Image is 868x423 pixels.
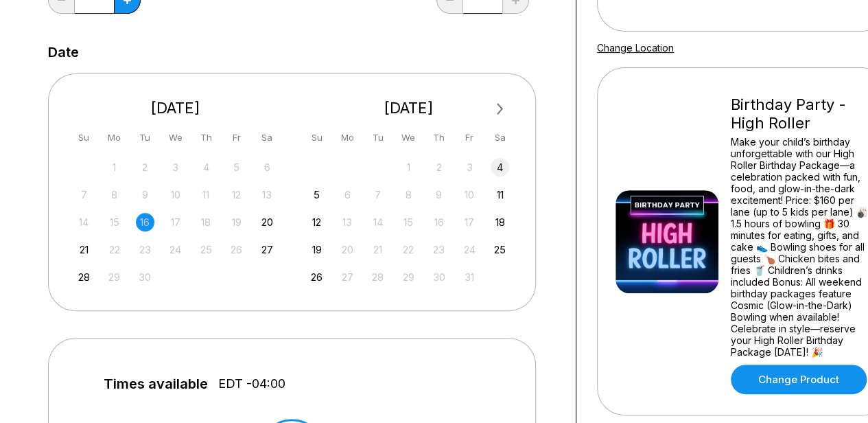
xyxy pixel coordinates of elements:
div: Not available Monday, October 27th, 2025 [338,268,357,286]
div: Not available Tuesday, October 7th, 2025 [368,185,387,204]
div: Not available Friday, September 12th, 2025 [227,185,246,204]
div: Choose Sunday, October 12th, 2025 [307,213,326,231]
div: Mo [338,128,357,147]
div: Not available Thursday, September 4th, 2025 [197,158,215,176]
div: Not available Tuesday, September 9th, 2025 [136,185,154,204]
label: Date [48,45,79,60]
div: Not available Sunday, September 7th, 2025 [75,185,93,204]
div: Not available Friday, September 5th, 2025 [227,158,246,176]
div: Mo [105,128,124,147]
div: Sa [491,128,509,147]
div: Not available Wednesday, September 24th, 2025 [166,240,185,259]
div: Not available Wednesday, October 1st, 2025 [399,158,418,176]
div: Not available Wednesday, October 22nd, 2025 [399,240,418,259]
div: Not available Saturday, September 6th, 2025 [258,158,277,176]
div: Not available Tuesday, October 14th, 2025 [368,213,387,231]
div: Choose Saturday, October 4th, 2025 [491,158,509,176]
div: Not available Tuesday, September 30th, 2025 [136,268,154,286]
div: Choose Sunday, September 28th, 2025 [75,268,93,286]
div: Not available Friday, October 31st, 2025 [460,268,479,286]
div: Not available Thursday, October 30th, 2025 [430,268,448,286]
div: Not available Thursday, October 23rd, 2025 [430,240,448,259]
div: Fr [460,128,479,147]
div: Not available Tuesday, September 2nd, 2025 [136,158,154,176]
div: Not available Wednesday, October 8th, 2025 [399,185,418,204]
div: Not available Thursday, October 2nd, 2025 [430,158,448,176]
div: Not available Thursday, September 11th, 2025 [197,185,215,204]
div: Choose Sunday, October 19th, 2025 [307,240,326,259]
div: Not available Thursday, October 9th, 2025 [430,185,448,204]
div: [DATE] [69,99,282,117]
div: Su [307,128,326,147]
div: Not available Thursday, October 16th, 2025 [430,213,448,231]
div: month 2025-09 [73,157,279,286]
div: Not available Wednesday, October 29th, 2025 [399,268,418,286]
a: Change Location [597,42,674,54]
div: Not available Tuesday, October 21st, 2025 [368,240,387,259]
div: Not available Monday, September 15th, 2025 [105,213,124,231]
div: Not available Friday, September 26th, 2025 [227,240,246,259]
div: Choose Saturday, October 18th, 2025 [491,213,509,231]
div: Choose Sunday, September 21st, 2025 [75,240,93,259]
div: [DATE] [303,99,515,117]
div: Not available Wednesday, September 3rd, 2025 [166,158,185,176]
div: Choose Sunday, October 26th, 2025 [307,268,326,286]
span: EDT -04:00 [218,376,285,391]
div: Th [430,128,448,147]
div: Choose Saturday, September 27th, 2025 [258,240,277,259]
div: Not available Monday, September 29th, 2025 [105,268,124,286]
div: Not available Friday, October 17th, 2025 [460,213,479,231]
span: Times available [104,376,208,391]
div: Not available Friday, October 24th, 2025 [460,240,479,259]
div: Choose Sunday, October 5th, 2025 [307,185,326,204]
div: Choose Saturday, September 20th, 2025 [258,213,277,231]
div: Fr [227,128,246,147]
div: Choose Saturday, October 25th, 2025 [491,240,509,259]
div: Not available Tuesday, September 16th, 2025 [136,213,154,231]
div: Su [75,128,93,147]
div: Not available Saturday, September 13th, 2025 [258,185,277,204]
div: We [399,128,418,147]
div: Tu [368,128,387,147]
div: Not available Tuesday, October 28th, 2025 [368,268,387,286]
div: Not available Monday, October 20th, 2025 [338,240,357,259]
div: Not available Wednesday, September 10th, 2025 [166,185,185,204]
div: month 2025-10 [306,157,512,286]
button: Next Month [489,98,511,120]
div: Not available Sunday, September 14th, 2025 [75,213,93,231]
div: Not available Wednesday, October 15th, 2025 [399,213,418,231]
div: Tu [136,128,154,147]
div: We [166,128,185,147]
div: Not available Monday, September 8th, 2025 [105,185,124,204]
div: Choose Saturday, October 11th, 2025 [491,185,509,204]
div: Not available Wednesday, September 17th, 2025 [166,213,185,231]
div: Not available Tuesday, September 23rd, 2025 [136,240,154,259]
div: Not available Friday, October 3rd, 2025 [460,158,479,176]
div: Not available Friday, October 10th, 2025 [460,185,479,204]
div: Not available Monday, October 6th, 2025 [338,185,357,204]
div: Not available Friday, September 19th, 2025 [227,213,246,231]
div: Not available Monday, October 13th, 2025 [338,213,357,231]
div: Not available Thursday, September 25th, 2025 [197,240,215,259]
div: Not available Monday, September 1st, 2025 [105,158,124,176]
div: Not available Thursday, September 18th, 2025 [197,213,215,231]
div: Th [197,128,215,147]
div: Sa [258,128,277,147]
a: Change Product [731,365,867,394]
img: Birthday Party - High Roller [615,190,718,293]
div: Not available Monday, September 22nd, 2025 [105,240,124,259]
